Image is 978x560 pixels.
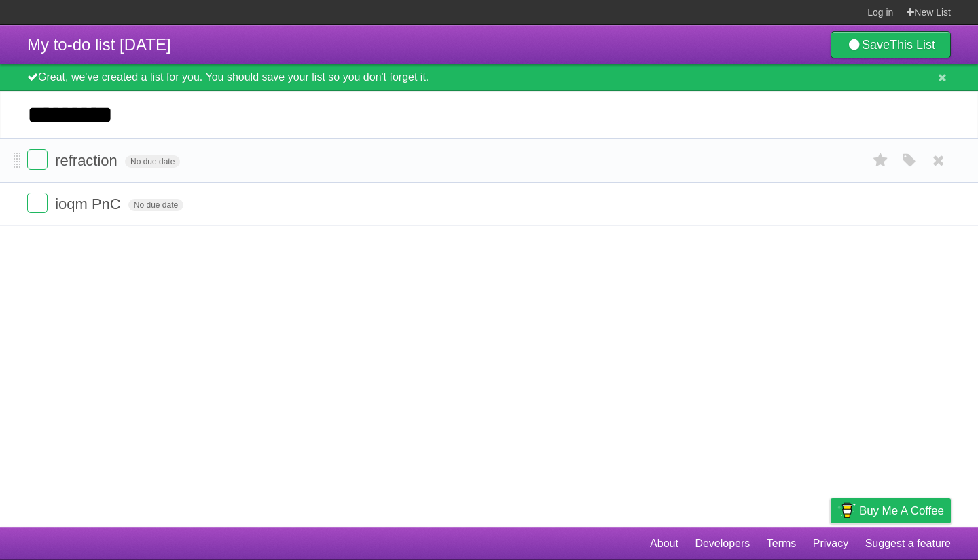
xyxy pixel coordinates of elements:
a: Privacy [813,531,848,557]
span: Buy me a coffee [859,499,944,523]
b: This List [890,38,935,52]
a: Developers [695,531,750,557]
label: Done [27,193,48,213]
span: No due date [125,155,180,168]
span: ioqm PnC [55,195,124,212]
a: Terms [767,531,797,557]
label: Star task [868,149,894,172]
a: About [650,531,678,557]
span: My to-do list [DATE] [27,35,171,54]
label: Done [27,149,48,170]
a: Suggest a feature [865,531,951,557]
img: Buy me a coffee [837,499,856,522]
span: No due date [128,199,183,211]
a: Buy me a coffee [831,498,951,523]
span: refraction [55,152,121,169]
a: SaveThis List [831,31,951,58]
